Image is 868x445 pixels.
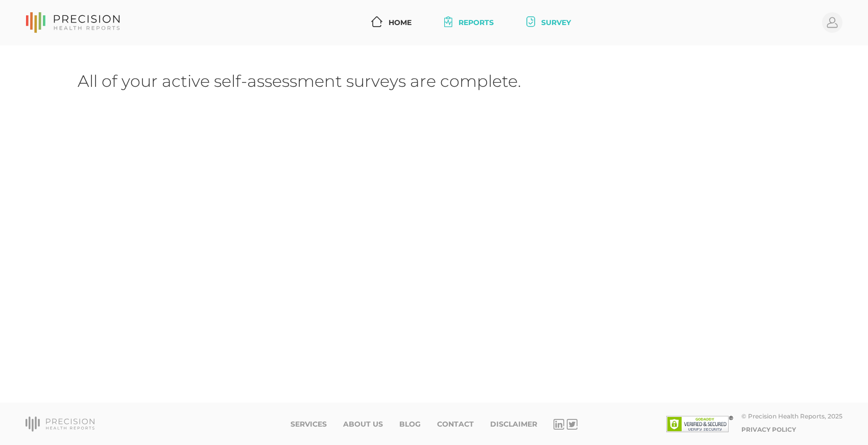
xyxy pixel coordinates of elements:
a: Blog [399,420,421,429]
div: © Precision Health Reports, 2025 [741,412,842,420]
a: Home [367,13,416,32]
a: About Us [343,420,383,429]
a: Contact [437,420,474,429]
a: Reports [440,13,498,32]
a: Survey [522,13,575,32]
a: Privacy Policy [741,426,796,433]
a: Disclaimer [490,420,537,429]
img: SSL site seal - click to verify [666,416,733,432]
h1: All of your active self-assessment surveys are complete. [78,71,521,91]
a: Services [291,420,327,429]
